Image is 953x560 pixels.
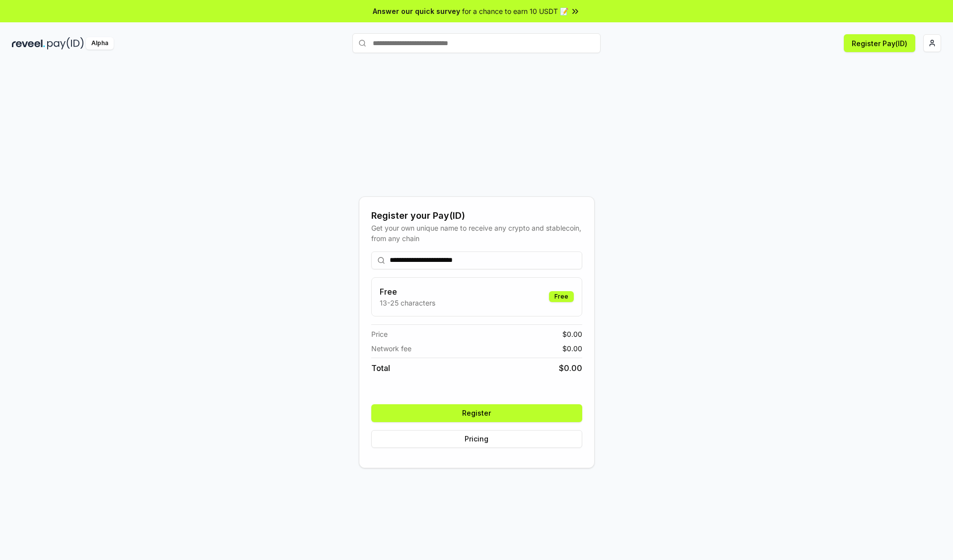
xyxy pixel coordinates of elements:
[559,362,582,374] span: $ 0.00
[371,362,390,374] span: Total
[371,430,582,448] button: Pricing
[844,34,915,52] button: Register Pay(ID)
[371,223,582,244] div: Get your own unique name to receive any crypto and stablecoin, from any chain
[562,329,582,339] span: $ 0.00
[380,298,435,308] p: 13-25 characters
[371,209,582,223] div: Register your Pay(ID)
[462,6,568,16] span: for a chance to earn 10 USDT 📝
[371,404,582,422] button: Register
[373,6,460,16] span: Answer our quick survey
[562,343,582,354] span: $ 0.00
[549,291,574,302] div: Free
[371,329,388,339] span: Price
[380,286,435,298] h3: Free
[86,37,114,50] div: Alpha
[371,343,411,354] span: Network fee
[47,37,84,50] img: pay_id
[12,37,45,50] img: reveel_dark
